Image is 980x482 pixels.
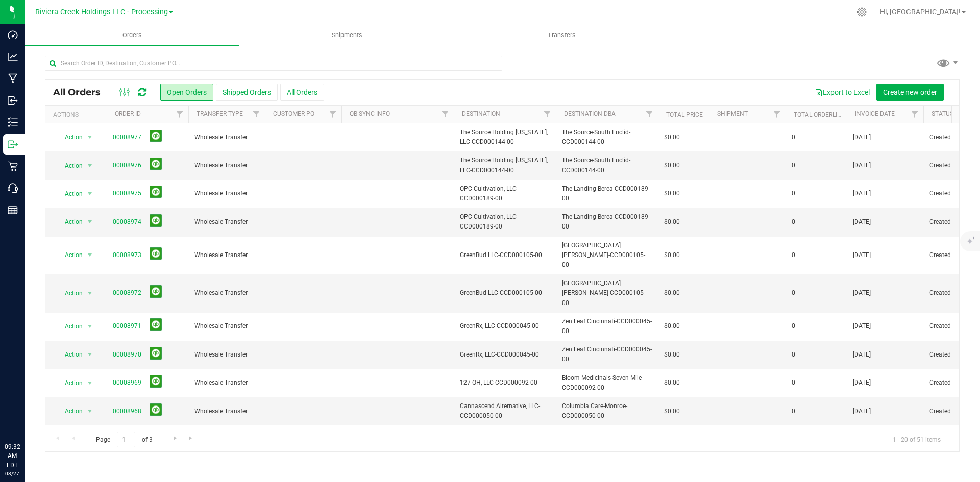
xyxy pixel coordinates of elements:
[45,56,502,71] input: Search Order ID, Destination, Customer PO...
[239,24,454,46] a: Shipments
[460,156,550,175] span: The Source Holding [US_STATE], LLC-CCD000144-00
[56,347,83,362] span: Action
[664,407,680,416] span: $0.00
[664,250,680,260] span: $0.00
[84,248,96,262] span: select
[562,128,652,147] span: The Source-South Euclid-CCD000144-00
[24,24,239,46] a: Orders
[717,110,748,117] a: Shipment
[885,432,949,447] span: 1 - 20 of 51 items
[194,189,259,198] span: Wholesale Transfer
[853,407,871,416] span: [DATE]
[167,432,182,445] a: Go to the next page
[197,110,243,117] a: Transfer Type
[853,378,871,388] span: [DATE]
[855,7,868,17] div: Manage settings
[117,432,135,447] input: 1
[769,106,786,123] a: Filter
[5,470,20,477] p: 08/27
[115,110,141,117] a: Order ID
[194,133,259,142] span: Wholesale Transfer
[56,376,83,390] span: Action
[880,8,961,16] span: Hi, [GEOGRAPHIC_DATA]!
[194,217,259,227] span: Wholesale Transfer
[460,250,550,260] span: GreenBud LLC-CCD000105-00
[664,133,680,142] span: $0.00
[113,161,141,170] a: 00008976
[56,159,83,173] span: Action
[462,110,500,117] a: Destination
[84,319,96,334] span: select
[460,378,550,388] span: 127 OH, LLC-CCD000092-00
[10,400,41,431] iframe: Resource center
[853,189,871,198] span: [DATE]
[792,189,795,198] span: 0
[437,106,454,123] a: Filter
[664,288,680,298] span: $0.00
[56,215,83,229] span: Action
[216,84,278,101] button: Shipped Orders
[350,110,390,117] a: QB Sync Info
[792,250,795,260] span: 0
[84,347,96,362] span: select
[792,407,795,416] span: 0
[460,184,550,204] span: OPC Cultivation, LLC-CCD000189-00
[8,139,18,149] inline-svg: Outbound
[184,432,199,445] a: Go to the last page
[318,31,376,40] span: Shipments
[8,117,18,128] inline-svg: Inventory
[792,288,795,298] span: 0
[664,321,680,331] span: $0.00
[109,31,156,40] span: Orders
[876,84,944,101] button: Create new order
[56,187,83,201] span: Action
[194,321,259,331] span: Wholesale Transfer
[562,241,652,270] span: [GEOGRAPHIC_DATA][PERSON_NAME]-CCD000105-00
[194,161,259,170] span: Wholesale Transfer
[113,217,141,227] a: 00008974
[564,110,616,117] a: Destination DBA
[113,321,141,331] a: 00008971
[792,378,795,388] span: 0
[113,133,141,142] a: 00008977
[171,106,188,123] a: Filter
[194,378,259,388] span: Wholesale Transfer
[794,111,849,118] a: Total Orderlines
[853,133,871,142] span: [DATE]
[906,106,923,123] a: Filter
[562,401,652,421] span: Columbia Care-Monroe-CCD000050-00
[808,84,876,101] button: Export to Excel
[194,407,259,416] span: Wholesale Transfer
[460,350,550,360] span: GreenRx, LLC-CCD000045-00
[8,30,18,40] inline-svg: Dashboard
[562,317,652,336] span: Zen Leaf Cincinnati-CCD000045-00
[84,130,96,144] span: select
[539,106,556,123] a: Filter
[792,217,795,227] span: 0
[194,250,259,260] span: Wholesale Transfer
[562,212,652,232] span: The Landing-Berea-CCD000189-00
[664,350,680,360] span: $0.00
[792,133,795,142] span: 0
[113,189,141,198] a: 00008975
[664,378,680,388] span: $0.00
[792,350,795,360] span: 0
[113,378,141,388] a: 00008969
[562,156,652,175] span: The Source-South Euclid-CCD000144-00
[56,319,83,334] span: Action
[562,278,652,308] span: [GEOGRAPHIC_DATA][PERSON_NAME]-CCD000105-00
[84,376,96,390] span: select
[664,161,680,170] span: $0.00
[56,286,83,300] span: Action
[853,250,871,260] span: [DATE]
[325,106,341,123] a: Filter
[35,8,168,16] span: Riviera Creek Holdings LLC - Processing
[562,345,652,364] span: Zen Leaf Cincinnati-CCD000045-00
[84,159,96,173] span: select
[5,442,20,470] p: 09:32 AM EDT
[194,288,259,298] span: Wholesale Transfer
[460,321,550,331] span: GreenRx, LLC-CCD000045-00
[460,128,550,147] span: The Source Holding [US_STATE], LLC-CCD000144-00
[8,161,18,171] inline-svg: Retail
[853,161,871,170] span: [DATE]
